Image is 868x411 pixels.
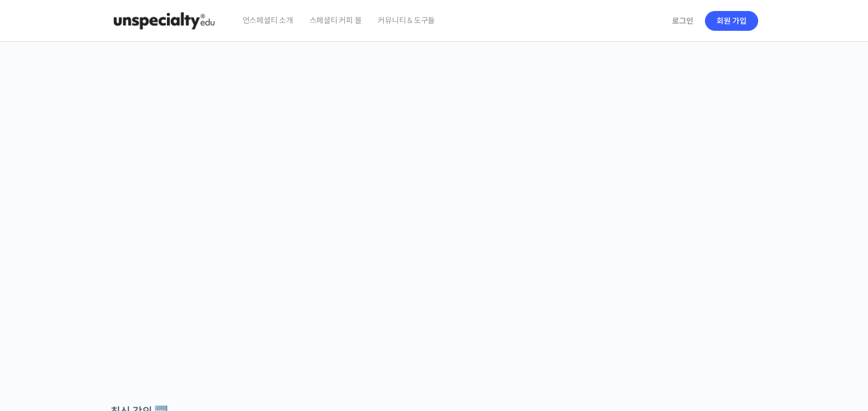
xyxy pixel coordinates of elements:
[665,8,700,34] a: 로그인
[11,168,858,224] p: [PERSON_NAME]을 다하는 당신을 위해, 최고와 함께 만든 커피 클래스
[11,229,858,244] p: 시간과 장소에 구애받지 않고, 검증된 커리큘럼으로
[705,11,758,31] a: 회원 가입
